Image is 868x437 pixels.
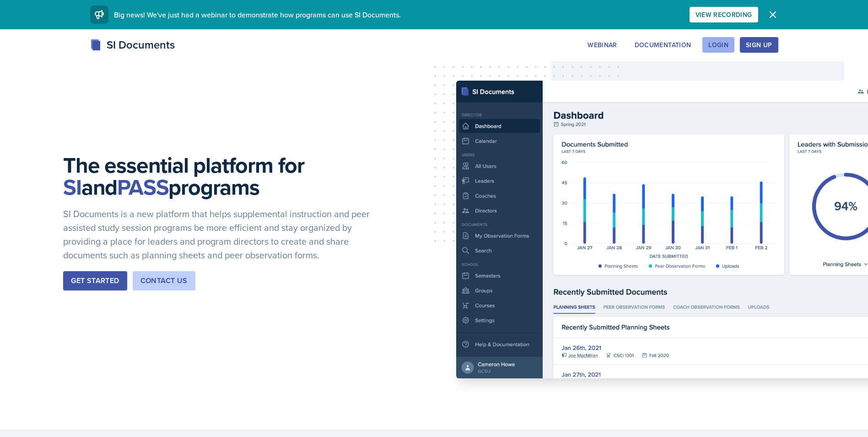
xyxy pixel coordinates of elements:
div: SI Documents [90,37,175,53]
div: Webinar [588,41,617,49]
button: Login [702,37,734,53]
button: Documentation [629,37,697,53]
button: Webinar [582,37,623,53]
button: View Recording [690,7,758,22]
button: Contact Us [133,271,195,290]
div: Contact Us [140,275,188,286]
div: Documentation [635,41,691,49]
div: Login [708,41,728,49]
button: Sign Up [740,37,778,53]
div: Sign Up [746,41,772,49]
div: View Recording [695,11,752,18]
span: Big news! We've just had a webinar to demonstrate how programs can use SI Documents. [114,10,401,20]
div: Get Started [71,275,119,286]
button: Get Started [63,271,127,290]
